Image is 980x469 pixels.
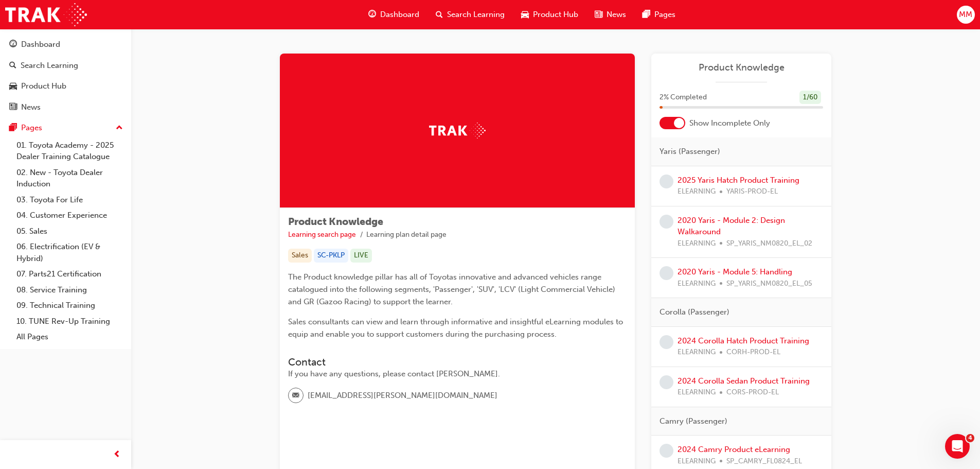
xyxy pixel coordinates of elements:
[21,80,66,92] div: Product Hub
[678,186,716,198] span: ELEARNING
[4,98,127,117] a: News
[643,8,650,21] span: pages-icon
[288,356,627,368] h3: Contact
[4,118,127,137] button: Pages
[966,434,974,442] span: 4
[689,117,770,129] span: Show Incomplete Only
[678,346,716,358] span: ELEARNING
[12,314,127,329] a: 10. TUNE Rev-Up Training
[678,267,792,276] a: 2020 Yaris - Module 5: Handling
[678,387,716,398] span: ELEARNING
[607,9,626,21] span: News
[429,123,486,138] img: Trak
[660,375,673,389] span: learningRecordVerb_NONE-icon
[678,278,716,290] span: ELEARNING
[660,306,729,318] span: Corolla (Passenger)
[12,137,127,165] a: 01. Toyota Academy - 2025 Dealer Training Catalogue
[21,39,60,50] div: Dashboard
[350,249,372,263] div: LIVE
[660,146,720,158] span: Yaris (Passenger)
[660,92,707,103] span: 2 % Completed
[21,122,42,134] div: Pages
[436,8,443,21] span: search-icon
[12,329,127,345] a: All Pages
[595,8,602,21] span: news-icon
[4,33,127,118] button: DashboardSearch LearningProduct HubNews
[678,238,716,250] span: ELEARNING
[116,121,123,135] span: up-icon
[288,272,617,306] span: The Product knowledge pillar has all of Toyotas innovative and advanced vehicles range catalogued...
[957,6,975,24] button: MM
[368,8,376,21] span: guage-icon
[660,335,673,349] span: learningRecordVerb_NONE-icon
[726,456,802,467] span: SP_CAMRY_FL0824_EL
[521,8,529,21] span: car-icon
[513,4,586,25] a: car-iconProduct Hub
[288,216,383,228] span: Product Knowledge
[292,389,299,403] span: email-icon
[12,239,127,266] a: 06. Electrification (EV & Hybrid)
[21,101,41,113] div: News
[634,4,684,25] a: pages-iconPages
[678,216,785,237] a: 2020 Yaris - Module 2: Design Walkaround
[9,103,17,112] span: news-icon
[959,9,972,21] span: MM
[360,4,427,25] a: guage-iconDashboard
[12,266,127,282] a: 07. Parts21 Certification
[726,186,778,198] span: YARIS-PROD-EL
[660,266,673,280] span: learningRecordVerb_NONE-icon
[4,77,127,96] a: Product Hub
[12,165,127,192] a: 02. New - Toyota Dealer Induction
[4,56,127,75] a: Search Learning
[586,4,634,25] a: news-iconNews
[427,4,513,25] a: search-iconSearch Learning
[9,82,17,91] span: car-icon
[654,9,675,21] span: Pages
[12,282,127,298] a: 08. Service Training
[678,456,716,467] span: ELEARNING
[945,434,970,459] iframe: Intercom live chat
[533,9,578,21] span: Product Hub
[726,238,812,250] span: SP_YARIS_NM0820_EL_02
[660,415,727,427] span: Camry (Passenger)
[288,230,356,239] a: Learning search page
[660,175,673,188] span: learningRecordVerb_NONE-icon
[660,215,673,229] span: learningRecordVerb_NONE-icon
[799,91,821,105] div: 1 / 60
[113,448,121,461] span: prev-icon
[726,346,780,358] span: CORH-PROD-EL
[380,9,419,21] span: Dashboard
[678,445,790,454] a: 2024 Camry Product eLearning
[12,223,127,239] a: 05. Sales
[726,387,779,398] span: CORS-PROD-EL
[678,336,809,345] a: 2024 Corolla Hatch Product Training
[366,229,447,241] li: Learning plan detail page
[21,60,78,72] div: Search Learning
[9,124,17,133] span: pages-icon
[288,317,625,339] span: Sales consultants can view and learn through informative and insightful eLearning modules to equi...
[12,192,127,208] a: 03. Toyota For Life
[678,376,810,386] a: 2024 Corolla Sedan Product Training
[314,249,348,263] div: SC-PKLP
[308,390,497,402] span: [EMAIL_ADDRESS][PERSON_NAME][DOMAIN_NAME]
[12,298,127,314] a: 09. Technical Training
[9,40,17,49] span: guage-icon
[4,35,127,54] a: Dashboard
[9,61,16,71] span: search-icon
[678,176,799,185] a: 2025 Yaris Hatch Product Training
[660,444,673,458] span: learningRecordVerb_NONE-icon
[288,249,312,263] div: Sales
[726,278,812,290] span: SP_YARIS_NM0820_EL_05
[447,9,505,21] span: Search Learning
[12,207,127,223] a: 04. Customer Experience
[5,3,87,26] img: Trak
[660,62,823,74] a: Product Knowledge
[288,368,627,380] div: If you have any questions, please contact [PERSON_NAME].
